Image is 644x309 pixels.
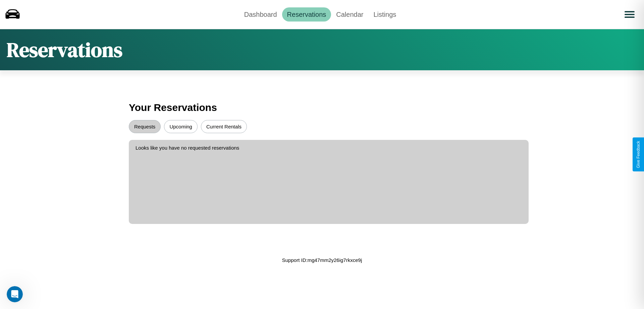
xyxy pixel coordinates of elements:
[164,120,198,133] button: Upcoming
[129,120,161,133] button: Requests
[620,5,639,24] button: Open menu
[282,256,362,265] p: Support ID: mg47mm2y26ig7rkxce9j
[201,120,247,133] button: Current Rentals
[282,7,331,22] a: Reservations
[368,7,401,22] a: Listings
[129,99,515,117] h3: Your Reservations
[636,141,641,168] div: Give Feedback
[331,7,368,22] a: Calendar
[7,36,122,64] h1: Reservations
[239,7,282,22] a: Dashboard
[136,143,522,152] p: Looks like you have no requested reservations
[7,286,23,302] iframe: Intercom live chat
